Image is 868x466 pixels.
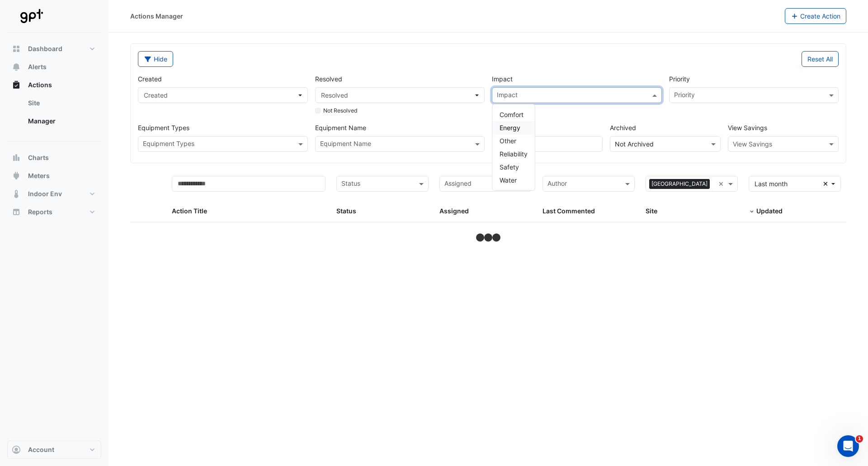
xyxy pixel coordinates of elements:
[492,74,513,84] label: Impact
[7,40,101,58] button: Dashboard
[7,94,101,134] div: Actions
[7,76,101,94] button: Actions
[28,80,52,89] span: Actions
[28,153,49,162] span: Charts
[646,207,657,215] span: Site
[542,207,595,215] span: Last Commented
[28,62,47,71] span: Alerts
[28,445,54,454] span: Account
[315,74,342,84] label: Resolved
[7,203,101,221] button: Reports
[500,137,516,145] span: Other
[12,207,21,217] app-icon: Reports
[28,189,62,198] span: Indoor Env
[12,80,21,89] app-icon: Actions
[172,207,207,215] span: Action Title
[321,91,348,99] span: Resolved
[718,179,726,189] span: Clear
[12,62,21,71] app-icon: Alerts
[336,207,356,215] span: Status
[500,163,519,171] span: Safety
[610,123,721,132] label: Archived
[673,90,695,102] div: Priority
[728,123,767,132] label: View Savings
[755,180,788,188] span: 01 Jul 25 - 31 Jul 25
[500,150,528,158] span: Reliability
[12,153,21,162] app-icon: Charts
[7,167,101,185] button: Meters
[142,139,194,151] div: Equipment Types
[669,74,690,84] label: Priority
[21,112,101,130] a: Manager
[138,87,308,103] button: Created
[138,51,173,67] button: Hide
[12,44,21,53] app-icon: Dashboard
[12,171,21,180] app-icon: Meters
[500,176,517,184] span: Water
[315,87,485,103] button: Resolved
[837,435,859,457] iframe: Intercom live chat
[823,179,828,188] fa-icon: Clear
[138,74,162,84] label: Created
[138,123,308,132] label: Equipment Types
[12,189,21,198] app-icon: Indoor Env
[323,107,358,115] label: Not Resolved
[500,124,520,132] span: Energy
[495,90,518,102] div: Impact
[7,441,101,459] button: Account
[649,179,710,189] span: [GEOGRAPHIC_DATA]
[28,207,52,217] span: Reports
[130,11,183,21] div: Actions Manager
[21,94,101,112] a: Site
[492,104,535,191] ng-dropdown-panel: Options list
[856,435,863,442] span: 1
[439,207,469,215] span: Assigned
[319,139,371,151] div: Equipment Name
[749,176,841,192] button: Last month
[7,149,101,167] button: Charts
[802,51,839,67] button: Reset All
[28,171,50,180] span: Meters
[500,111,524,118] span: Comfort
[144,91,168,99] span: Created
[785,8,847,24] button: Create Action
[7,58,101,76] button: Alerts
[7,185,101,203] button: Indoor Env
[756,207,783,215] span: Updated
[11,7,52,25] img: Company Logo
[28,44,62,53] span: Dashboard
[315,123,485,132] label: Equipment Name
